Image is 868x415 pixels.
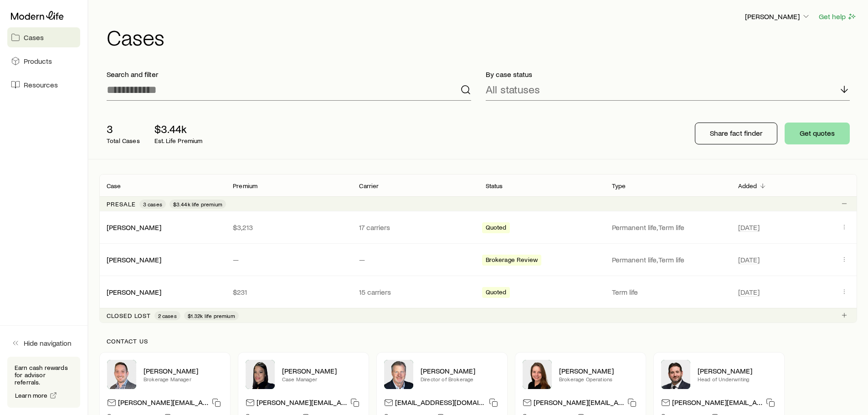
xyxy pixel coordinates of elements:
[745,11,811,22] button: [PERSON_NAME]
[738,255,760,264] span: [DATE]
[612,223,724,232] p: Permanent life, Term life
[107,287,161,296] a: [PERSON_NAME]
[15,392,48,399] span: Learn more
[107,312,151,319] p: Closed lost
[246,360,275,389] img: Elana Hasten
[486,182,503,190] p: Status
[359,255,471,264] p: —
[695,123,777,144] button: Share fact finder
[710,128,762,138] p: Share fact finder
[173,200,222,208] span: $3.44k life premium
[143,200,162,208] span: 3 cases
[486,70,850,79] p: By case status
[359,287,471,297] p: 15 carriers
[559,366,638,375] p: [PERSON_NAME]
[738,182,757,190] p: Added
[154,123,203,135] p: $3.44k
[486,288,507,298] span: Quoted
[24,56,52,66] span: Products
[486,224,507,233] span: Quoted
[612,255,724,264] p: Permanent life, Term life
[7,333,80,353] button: Hide navigation
[107,287,161,297] div: [PERSON_NAME]
[523,360,552,389] img: Ellen Wall
[559,375,638,383] p: Brokerage Operations
[107,338,850,345] p: Contact us
[486,256,538,266] span: Brokerage Review
[107,223,161,231] a: [PERSON_NAME]
[188,312,235,319] span: $1.32k life premium
[257,398,347,410] p: [PERSON_NAME][EMAIL_ADDRESS][DOMAIN_NAME]
[24,80,58,89] span: Resources
[534,398,624,410] p: [PERSON_NAME][EMAIL_ADDRESS][DOMAIN_NAME]
[107,70,471,79] p: Search and filter
[107,137,140,144] p: Total Cases
[233,223,344,232] p: $3,213
[233,182,257,190] p: Premium
[107,182,121,190] p: Case
[158,312,177,319] span: 2 cases
[818,11,857,22] button: Get help
[7,75,80,95] a: Resources
[282,375,361,383] p: Case Manager
[359,223,471,232] p: 17 carriers
[698,375,777,383] p: Head of Underwriting
[233,255,344,264] p: —
[7,27,80,47] a: Cases
[15,364,73,386] p: Earn cash rewards for advisor referrals.
[785,123,850,144] button: Get quotes
[738,223,760,232] span: [DATE]
[107,26,857,48] h1: Cases
[486,83,540,96] p: All statuses
[99,174,857,323] div: Client cases
[107,123,140,135] p: 3
[107,223,161,232] div: [PERSON_NAME]
[7,357,80,408] div: Earn cash rewards for advisor referrals.Learn more
[144,366,223,375] p: [PERSON_NAME]
[107,360,136,389] img: Brandon Parry
[24,33,44,42] span: Cases
[107,200,136,208] p: Presale
[154,137,203,144] p: Est. Life Premium
[612,287,724,297] p: Term life
[282,366,361,375] p: [PERSON_NAME]
[384,360,413,389] img: Trey Wall
[144,375,223,383] p: Brokerage Manager
[7,51,80,71] a: Products
[738,287,760,297] span: [DATE]
[107,255,161,264] a: [PERSON_NAME]
[421,366,500,375] p: [PERSON_NAME]
[698,366,777,375] p: [PERSON_NAME]
[612,182,626,190] p: Type
[233,287,344,297] p: $231
[359,182,379,190] p: Carrier
[745,12,811,21] p: [PERSON_NAME]
[421,375,500,383] p: Director of Brokerage
[24,338,72,348] span: Hide navigation
[107,255,161,265] div: [PERSON_NAME]
[661,360,690,389] img: Bryan Simmons
[395,398,485,410] p: [EMAIL_ADDRESS][DOMAIN_NAME]
[672,398,762,410] p: [PERSON_NAME][EMAIL_ADDRESS][DOMAIN_NAME]
[118,398,208,410] p: [PERSON_NAME][EMAIL_ADDRESS][DOMAIN_NAME]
